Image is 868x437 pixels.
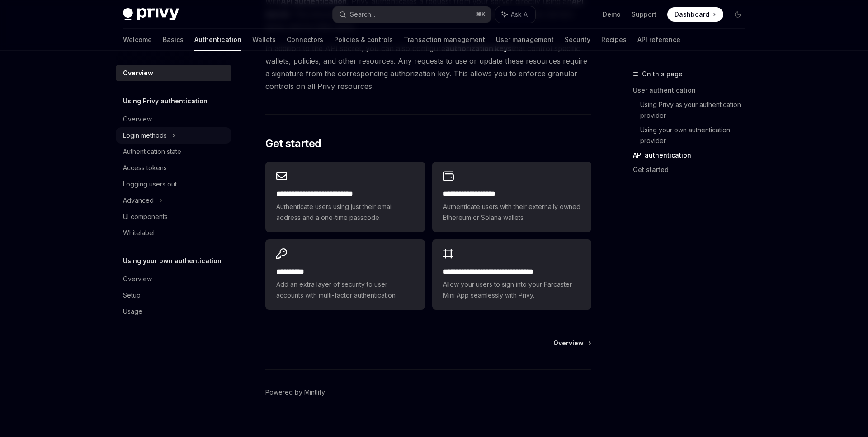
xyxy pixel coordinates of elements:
[194,29,241,51] a: Authentication
[640,98,752,123] a: Using Privy as your authentication provider
[265,388,325,397] a: Powered by Mintlify
[565,29,590,51] a: Security
[287,29,323,51] a: Connectors
[496,29,554,51] a: User management
[123,29,152,51] a: Welcome
[603,10,621,19] a: Demo
[116,225,231,241] a: Whitelabel
[476,11,486,18] span: ⌘ K
[350,9,375,20] div: Search...
[123,290,141,301] div: Setup
[123,211,168,222] div: UI components
[553,339,584,348] span: Overview
[123,96,208,107] h5: Using Privy authentication
[675,10,709,19] span: Dashboard
[123,256,222,266] h5: Using your own authentication
[265,136,321,151] span: Get started
[495,6,535,23] button: Ask AI
[116,303,231,320] a: Usage
[276,201,414,223] span: Authenticate users using just their email address and a one-time passcode.
[123,68,153,79] div: Overview
[123,274,152,284] div: Overview
[667,7,723,22] a: Dashboard
[123,8,179,21] img: dark logo
[116,271,231,287] a: Overview
[632,10,656,19] a: Support
[637,29,680,51] a: API reference
[432,162,591,232] a: **** **** **** ****Authenticate users with their externally owned Ethereum or Solana wallets.
[265,42,591,93] span: In addition to the API secret, you can also configure that control specific wallets, policies, an...
[116,209,231,225] a: UI components
[601,29,627,51] a: Recipes
[123,228,155,238] div: Whitelabel
[633,83,752,98] a: User authentication
[123,306,142,317] div: Usage
[333,6,491,23] button: Search...⌘K
[123,130,167,141] div: Login methods
[116,287,231,303] a: Setup
[404,29,485,51] a: Transaction management
[123,146,181,157] div: Authentication state
[265,239,425,310] a: **** *****Add an extra layer of security to user accounts with multi-factor authentication.
[334,29,393,51] a: Policies & controls
[642,69,683,79] span: On this page
[123,114,152,125] div: Overview
[123,163,167,173] div: Access tokens
[276,279,414,301] span: Add an extra layer of security to user accounts with multi-factor authentication.
[123,195,154,206] div: Advanced
[443,279,580,301] span: Allow your users to sign into your Farcaster Mini App seamlessly with Privy.
[116,176,231,192] a: Logging users out
[163,29,184,51] a: Basics
[116,65,231,81] a: Overview
[123,179,177,190] div: Logging users out
[640,123,752,148] a: Using your own authentication provider
[116,144,231,160] a: Authentication state
[511,10,529,19] span: Ask AI
[731,7,745,22] button: Toggle dark mode
[443,201,580,223] span: Authenticate users with their externally owned Ethereum or Solana wallets.
[252,29,276,51] a: Wallets
[633,163,752,177] a: Get started
[553,339,590,348] a: Overview
[116,111,231,127] a: Overview
[116,160,231,176] a: Access tokens
[633,148,752,163] a: API authentication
